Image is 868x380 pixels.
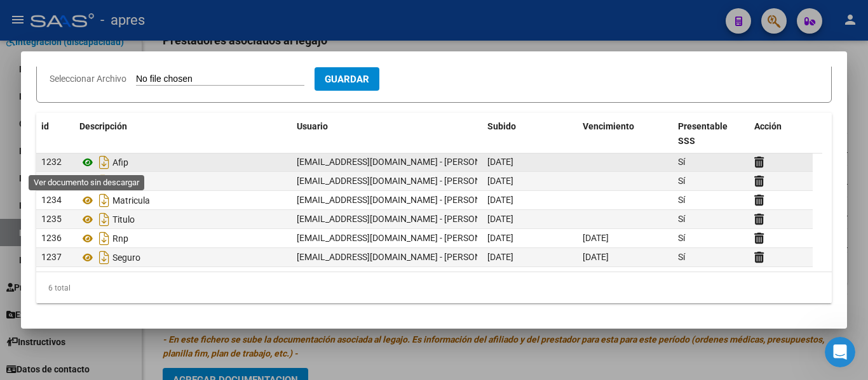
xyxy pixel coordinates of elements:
[487,157,513,167] span: [DATE]
[112,195,150,206] span: Matricula
[62,16,87,29] p: Activo
[56,81,234,106] div: Te paso otro legajo con archivo dañado: 20554206965
[120,203,234,217] a: doc-respal...-59-49.pdf
[41,176,62,186] span: 1233
[223,5,246,28] div: Cerrar
[678,195,685,205] span: Sí
[96,209,112,230] i: Descargar documento
[41,233,62,243] span: 1236
[50,74,126,84] span: Seleccionar Archivo
[10,43,244,74] div: Jimena dice…
[297,195,512,205] span: [EMAIL_ADDRESS][DOMAIN_NAME] - [PERSON_NAME]
[120,122,234,136] a: doc-respal...-58-55.pdf
[96,190,112,211] i: Descargar documento
[578,113,673,155] datatable-header-cell: Vencimiento
[112,214,135,225] span: Titulo
[79,121,127,131] span: Descripción
[487,233,513,243] span: [DATE]
[45,239,135,247] b: [GEOGRAPHIC_DATA]
[112,233,128,244] span: Rnp
[112,252,140,263] span: Seguro
[36,113,74,155] datatable-header-cell: id
[292,113,482,155] datatable-header-cell: Usuario
[297,233,512,243] span: [EMAIL_ADDRESS][DOMAIN_NAME] - [PERSON_NAME]
[218,278,238,298] button: Enviar un mensaje…
[297,121,328,131] span: Usuario
[487,176,513,186] span: [DATE]
[749,113,813,155] datatable-header-cell: Acción
[678,214,685,224] span: Sí
[673,113,749,155] datatable-header-cell: Presentable SSS
[110,195,244,225] div: doc-respal...-59-49.pdf
[41,252,62,262] span: 1237
[678,176,685,186] span: Sí
[487,252,513,262] span: [DATE]
[112,157,128,167] span: Afip
[46,154,244,194] div: Te paso otro archivo dañado: 20575884866
[487,214,513,224] span: [DATE]
[482,113,578,155] datatable-header-cell: Subido
[10,235,244,264] div: Florencia dice…
[297,176,512,186] span: [EMAIL_ADDRESS][DOMAIN_NAME] - [PERSON_NAME]
[110,43,244,72] div: doc-respal...-51-33.pdf
[297,157,512,167] span: [EMAIL_ADDRESS][DOMAIN_NAME] - [PERSON_NAME]
[678,233,685,243] span: Sí
[583,252,609,262] span: [DATE]
[297,252,512,262] span: [EMAIL_ADDRESS][DOMAIN_NAME] - [PERSON_NAME]
[825,337,855,367] iframe: Intercom live chat
[41,214,62,224] span: 1235
[60,283,71,293] button: Adjuntar un archivo
[29,237,41,249] div: Profile image for Florencia
[583,233,609,243] span: [DATE]
[315,67,379,91] button: Guardar
[112,176,128,187] span: Cbu
[678,252,685,262] span: Sí
[96,247,112,268] i: Descargar documento
[62,6,101,16] h1: Soporte
[10,154,244,195] div: Jimena dice…
[96,228,112,249] i: Descargar documento
[20,283,30,293] button: Selector de emoji
[41,157,62,167] span: 1232
[678,121,728,146] span: Presentable SSS
[120,51,234,65] a: doc-respal...-51-33.pdf
[41,121,49,131] span: id
[133,51,234,64] div: doc-respal...-51-33.pdf
[56,162,234,187] div: Te paso otro archivo dañado: 20575884866
[487,121,516,131] span: Subido
[10,115,244,154] div: Jimena dice…
[678,157,685,167] span: Sí
[11,256,243,278] textarea: Escribe un mensaje...
[199,5,223,29] button: Inicio
[10,74,244,115] div: Jimena dice…
[8,5,32,29] button: go back
[754,121,782,131] span: Acción
[10,195,244,235] div: Jimena dice…
[45,237,226,249] div: joined the conversation
[325,74,369,85] span: Guardar
[36,272,832,304] div: 6 total
[36,7,57,27] div: Profile image for Soporte
[96,171,112,192] i: Descargar documento
[96,152,112,173] i: Descargar documento
[110,115,244,144] div: doc-respal...-58-55.pdf
[40,283,50,293] button: Selector de gif
[133,204,234,217] div: doc-respal...-59-49.pdf
[74,113,292,155] datatable-header-cell: Descripción
[133,123,234,136] div: doc-respal...-58-55.pdf
[46,74,244,114] div: Te paso otro legajo con archivo dañado: 20554206965
[583,121,634,131] span: Vencimiento
[41,195,62,205] span: 1234
[487,195,513,205] span: [DATE]
[297,214,512,224] span: [EMAIL_ADDRESS][DOMAIN_NAME] - [PERSON_NAME]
